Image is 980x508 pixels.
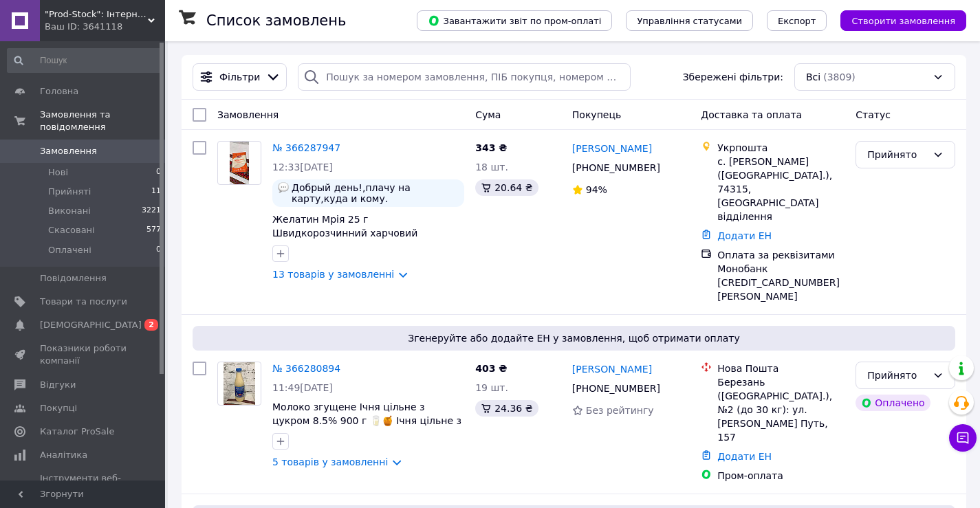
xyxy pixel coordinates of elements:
span: Прийняті [48,186,91,198]
button: Чат з покупцем [949,424,977,452]
img: Фото товару [230,142,249,184]
span: "Prod-Stock": Інтернет-магазин продуктів харчування та господарчих товарів [45,8,148,21]
img: :speech_balloon: [278,182,289,193]
span: Замовлення [40,145,97,157]
span: 2 [144,319,158,331]
span: Фільтри [219,70,260,84]
span: Скасовані [48,224,95,236]
span: Збережені фільтри: [683,70,783,84]
a: Молоко згущене Ічня цільне з цукром 8.5% 900 г 🥛🍯 Ічня цільне з цукром 8.5% 900 г [272,401,461,440]
div: Оплата за реквізитами Монобанк [CREDIT_CARD_NUMBER] [PERSON_NAME] [717,248,845,303]
a: [PERSON_NAME] [572,142,652,155]
a: Додати ЕН [717,230,772,241]
div: Оплачено [856,395,930,411]
div: 24.36 ₴ [475,400,538,417]
span: Завантажити звіт по пром-оплаті [428,14,601,27]
a: Створити замовлення [827,14,966,25]
div: Укрпошта [717,141,845,155]
a: Желатин Мрія 25 г Швидкорозчинний харчовий желатин Гранульований желатин Кондитерський желатин [272,214,446,266]
span: Доставка та оплата [701,109,802,120]
span: Аналітика [40,449,87,461]
span: 11:49[DATE] [272,382,333,393]
span: Створити замовлення [851,16,955,26]
span: 0 [156,244,161,256]
span: Згенеруйте або додайте ЕН у замовлення, щоб отримати оплату [198,331,950,345]
span: Оплачені [48,244,91,256]
span: 18 шт. [475,162,508,173]
span: Управління статусами [637,16,742,26]
button: Створити замовлення [840,10,966,31]
input: Пошук за номером замовлення, ПІБ покупця, номером телефону, Email, номером накладної [298,63,631,91]
span: (3809) [823,71,856,82]
span: Інструменти веб-майстра та SEO [40,472,127,497]
span: [DEMOGRAPHIC_DATA] [40,319,142,331]
span: Покупець [572,109,621,120]
button: Експорт [767,10,827,31]
h1: Список замовлень [206,12,346,29]
input: Пошук [7,48,162,73]
span: 19 шт. [475,382,508,393]
a: № 366287947 [272,142,340,153]
span: Товари та послуги [40,296,127,308]
button: Управління статусами [626,10,753,31]
span: Покупці [40,402,77,415]
span: 11 [151,186,161,198]
span: Показники роботи компанії [40,342,127,367]
div: с. [PERSON_NAME] ([GEOGRAPHIC_DATA].), 74315, [GEOGRAPHIC_DATA] відділення [717,155,845,223]
div: Пром-оплата [717,469,845,483]
a: 5 товарів у замовленні [272,456,388,467]
a: Фото товару [217,362,261,406]
span: Замовлення [217,109,279,120]
span: Виконані [48,205,91,217]
span: Добрый день!,плачу на карту,куда и кому. [292,182,459,204]
span: Статус [856,109,891,120]
span: 12:33[DATE] [272,162,333,173]
span: Без рейтингу [586,405,654,416]
div: Прийнято [867,368,927,383]
span: 403 ₴ [475,363,507,374]
a: № 366280894 [272,363,340,374]
img: Фото товару [224,362,256,405]
span: 3221 [142,205,161,217]
span: Відгуки [40,379,76,391]
span: Каталог ProSale [40,426,114,438]
div: 20.64 ₴ [475,179,538,196]
div: Ваш ID: 3641118 [45,21,165,33]
div: [PHONE_NUMBER] [569,158,663,177]
span: Cума [475,109,501,120]
div: Березань ([GEOGRAPHIC_DATA].), №2 (до 30 кг): ул. [PERSON_NAME] Путь, 157 [717,375,845,444]
span: Всі [806,70,820,84]
div: [PHONE_NUMBER] [569,379,663,398]
span: 577 [146,224,161,236]
div: Прийнято [867,147,927,162]
button: Завантажити звіт по пром-оплаті [417,10,612,31]
span: 0 [156,166,161,179]
span: Нові [48,166,68,179]
span: Експорт [778,16,816,26]
a: Фото товару [217,141,261,185]
a: 13 товарів у замовленні [272,269,394,280]
span: Повідомлення [40,272,107,285]
div: Нова Пошта [717,362,845,375]
a: Додати ЕН [717,451,772,462]
span: 343 ₴ [475,142,507,153]
a: [PERSON_NAME] [572,362,652,376]
span: Головна [40,85,78,98]
span: 94% [586,184,607,195]
span: Замовлення та повідомлення [40,109,165,133]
